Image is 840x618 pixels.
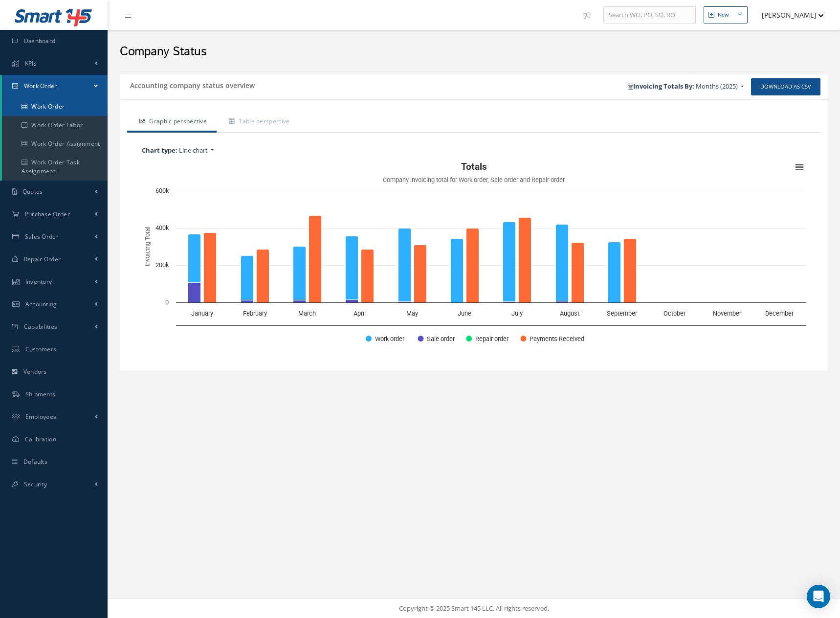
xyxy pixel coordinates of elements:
a: Work Order Labor [2,116,108,135]
div: Open Intercom Messenger [807,585,830,608]
span: Months (2025) [696,82,738,91]
svg: Interactive chart [137,158,811,353]
a: Table perspective [217,112,299,133]
button: Show Sale order [418,334,455,343]
path: September, 325,674.87. Work order. [608,242,621,303]
path: July, 457,455.05. Payments Received. [519,218,531,303]
text: 600k [155,187,169,194]
text: May [406,310,418,317]
a: Download as CSV [751,78,820,95]
text: 0 [165,298,169,306]
span: Vendors [23,367,47,376]
span: Security [24,480,47,488]
b: Invoicing Totals By: [628,82,694,91]
path: January, 107,433.94. Sale order. [188,283,201,303]
g: Work order, bar series 1 of 4 with 12 bars. X axis, categories. [188,222,777,303]
path: June, 398,649.12. Payments Received. [466,229,479,303]
text: Company invoicing total for Work order, Sale order and Repair order [383,176,565,183]
div: Totals. Highcharts interactive chart. [137,158,811,353]
a: Graphic perspective [127,112,217,133]
button: Show Repair order [466,334,509,343]
a: Work Order Task Assignment [2,153,108,181]
span: Sales Order [25,232,59,241]
span: Work Order [24,82,57,90]
text: Invoicing Total [144,227,151,267]
g: Sale order, bar series 2 of 4 with 12 bars. X axis, categories. [188,283,777,303]
span: Capabilities [24,322,58,331]
span: KPIs [25,59,37,68]
div: New [718,11,729,19]
path: August, 321,187.06. Payments Received. [572,243,584,303]
span: Inventory [25,277,52,286]
text: February [243,310,267,317]
path: July, 4,125. Sale order. [503,302,516,303]
button: Show Work order [366,334,406,343]
path: September, 344,216.06. Payments Received. [624,239,637,303]
path: August, 6,400. Sale order. [556,301,569,303]
a: Invoicing Totals By: Months (2025) [623,79,749,94]
a: Work Order Assignment [2,135,108,153]
text: September [607,310,638,317]
button: Show Payments Received [520,334,582,343]
text: March [298,310,316,317]
span: Calibration [25,435,56,443]
span: Purchase Order [25,210,70,218]
path: April, 14,491.17. Sale order. [346,300,358,303]
text: December [765,310,794,317]
path: April, 285,098.85. Payments Received. [361,250,374,303]
path: March, 11,203.05. Sale order. [293,300,306,303]
span: Customers [25,345,57,353]
div: Copyright © 2025 Smart 145 LLC. All rights reserved. [117,604,830,614]
text: Payments Received [530,335,584,343]
path: February, 11,108.13. Sale order. [241,300,254,303]
span: Accounting [25,300,57,308]
h2: Company Status [120,45,828,59]
path: January, 373,773.05. Payments Received. [204,233,217,303]
path: February, 239,253.54. Work order. [241,256,254,300]
span: Repair Order [24,255,61,263]
path: February, 286,440.89. Payments Received. [257,250,269,303]
span: Shipments [25,390,56,398]
text: June [458,310,471,317]
span: Quotes [22,187,43,196]
text: Totals [461,161,487,172]
path: March, 467,166.17. Payments Received. [309,216,322,303]
span: Employees [25,412,57,421]
text: July [511,310,523,317]
text: April [354,310,366,317]
input: Search WO, PO, SO, RO [603,6,696,24]
h5: Accounting company status overview [127,78,255,90]
path: May, 2,947.71. Sale order. [398,302,411,303]
path: March, 289,322.49. Work order. [293,247,306,300]
a: Work Order [2,97,108,116]
path: June, 343,691.03. Work order. [451,239,464,303]
text: January [191,310,213,317]
text: November [713,310,742,317]
text: August [560,310,579,317]
span: Line chart [179,146,208,155]
span: Dashboard [24,37,56,45]
path: July, 428,752.65. Work order. [503,222,516,302]
span: Defaults [23,458,47,466]
path: January, 259,111.79. Work order. [188,234,201,283]
path: May, 310,115.54. Payments Received. [414,245,427,303]
path: August, 414,332.76. Work order. [556,225,569,301]
button: View chart menu, Totals [793,160,806,174]
text: October [663,310,686,317]
path: April, 342,345.14. Work order. [346,236,358,300]
button: [PERSON_NAME] [752,5,824,24]
g: Payments Received, bar series 4 of 4 with 12 bars. X axis, categories. [204,216,793,303]
text: 400k [155,224,169,231]
b: Chart type: [142,146,177,155]
a: Chart type: Line chart [137,143,811,158]
a: Work Order [2,75,108,97]
text: 200k [155,261,169,269]
button: New [704,6,748,23]
path: May, 395,630.62. Work order. [398,229,411,302]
